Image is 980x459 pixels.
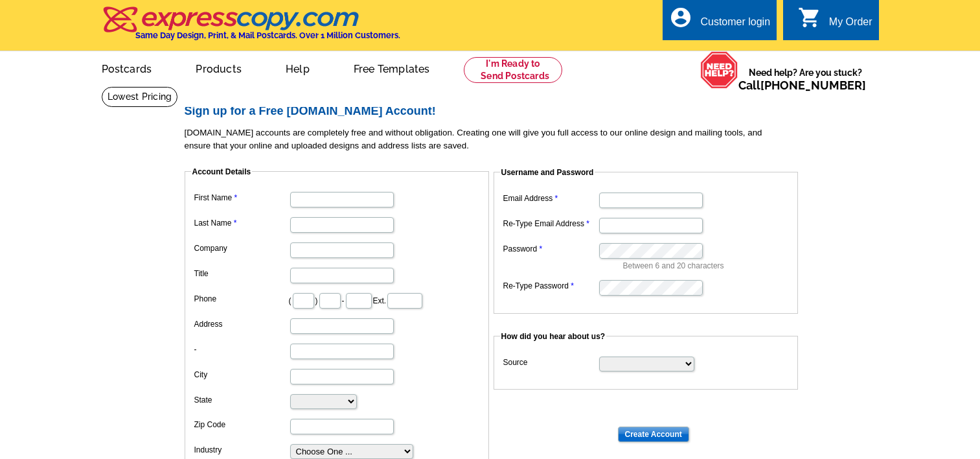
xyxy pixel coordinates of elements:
[503,218,598,230] label: Re-Type Email Address
[500,331,607,342] legend: How did you hear about us?
[185,104,806,119] h2: Sign up for a Free [DOMAIN_NAME] Account!
[194,344,289,355] label: -
[798,14,872,30] a: shopping_cart My Order
[738,78,866,92] span: Call
[194,217,289,229] label: Last Name
[102,16,400,40] a: Same Day Design, Print, & Mail Postcards. Over 1 Million Customers.
[194,268,289,279] label: Title
[265,53,330,83] a: Help
[194,394,289,406] label: State
[669,14,770,30] a: account_circle Customer login
[194,369,289,381] label: City
[669,6,692,29] i: account_circle
[503,280,598,292] label: Re-Type Password
[194,444,289,456] label: Industry
[191,166,253,178] legend: Account Details
[194,419,289,430] label: Zip Code
[503,193,598,204] label: Email Address
[185,126,806,152] p: [DOMAIN_NAME] accounts are completely free and without obligation. Creating one will give you ful...
[194,242,289,254] label: Company
[503,357,598,368] label: Source
[700,16,770,34] div: Customer login
[700,51,738,89] img: help
[798,6,821,29] i: shopping_cart
[194,318,289,330] label: Address
[333,53,451,83] a: Free Templates
[135,30,400,40] h4: Same Day Design, Print, & Mail Postcards. Over 1 Million Customers.
[194,293,289,305] label: Phone
[503,243,598,255] label: Password
[194,192,289,204] label: First Name
[191,290,483,310] dd: ( ) - Ext.
[829,16,872,34] div: My Order
[81,53,173,83] a: Postcards
[618,427,689,442] input: Create Account
[175,53,262,83] a: Products
[738,66,872,92] span: Need help? Are you stuck?
[500,167,595,178] legend: Username and Password
[760,78,866,92] a: [PHONE_NUMBER]
[623,260,792,272] p: Between 6 and 20 characters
